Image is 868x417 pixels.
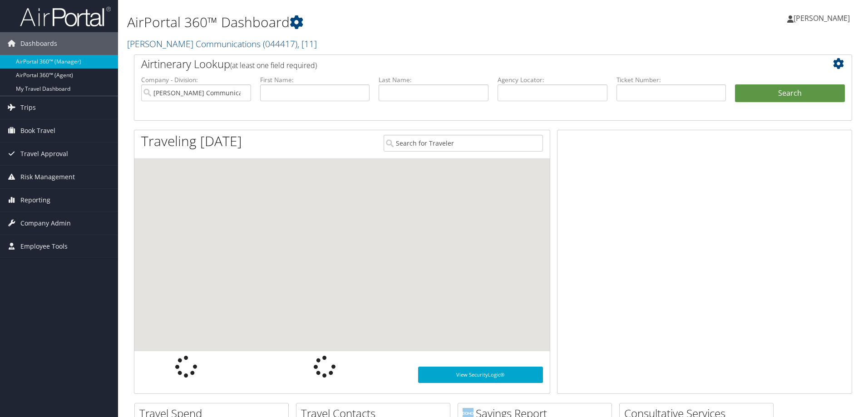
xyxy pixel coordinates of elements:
[127,13,615,32] h1: AirPortal 360™ Dashboard
[20,189,50,211] span: Reporting
[20,142,68,165] span: Travel Approval
[20,119,55,142] span: Book Travel
[384,135,543,152] input: Search for Traveler
[787,5,859,32] a: [PERSON_NAME]
[735,84,845,103] button: Search
[616,75,726,84] label: Ticket Number:
[379,75,488,84] label: Last Name:
[418,367,543,383] a: View SecurityLogic®
[297,38,317,50] span: , [ 11 ]
[141,56,785,72] h2: Airtinerary Lookup
[20,32,57,55] span: Dashboards
[20,6,111,27] img: airportal-logo.png
[141,132,242,151] h1: Traveling [DATE]
[141,75,251,84] label: Company - Division:
[127,38,317,50] a: [PERSON_NAME] Communications
[794,13,850,23] span: [PERSON_NAME]
[20,96,36,119] span: Trips
[260,75,370,84] label: First Name:
[20,212,71,235] span: Company Admin
[20,166,75,188] span: Risk Management
[20,235,68,258] span: Employee Tools
[498,75,607,84] label: Agency Locator:
[230,60,317,70] span: (at least one field required)
[263,38,297,50] span: ( 044417 )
